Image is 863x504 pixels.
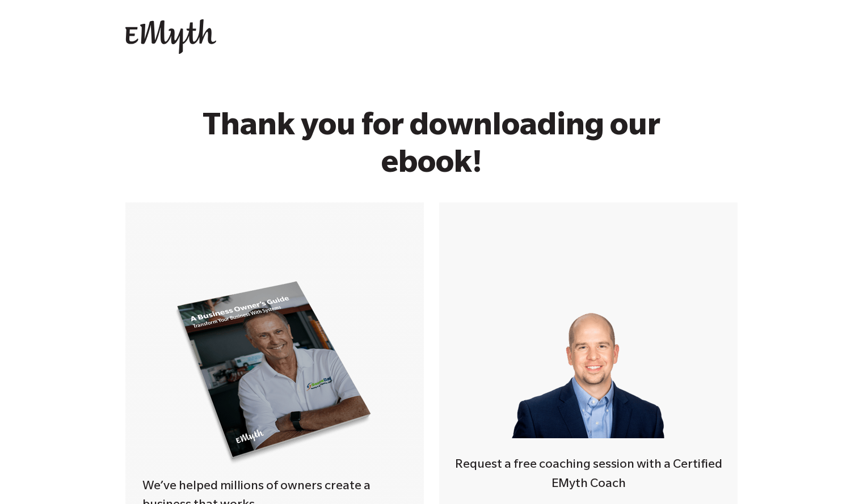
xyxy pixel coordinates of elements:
iframe: Chat Widget [806,450,863,504]
img: Smart-business-coach.png [507,291,670,438]
h1: Thank you for downloading our ebook! [159,111,704,185]
img: EMyth [125,19,216,54]
h4: Request a free coaching session with a Certified EMyth Coach [439,456,738,494]
img: new_roadmap_cover_093019 [175,279,374,465]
